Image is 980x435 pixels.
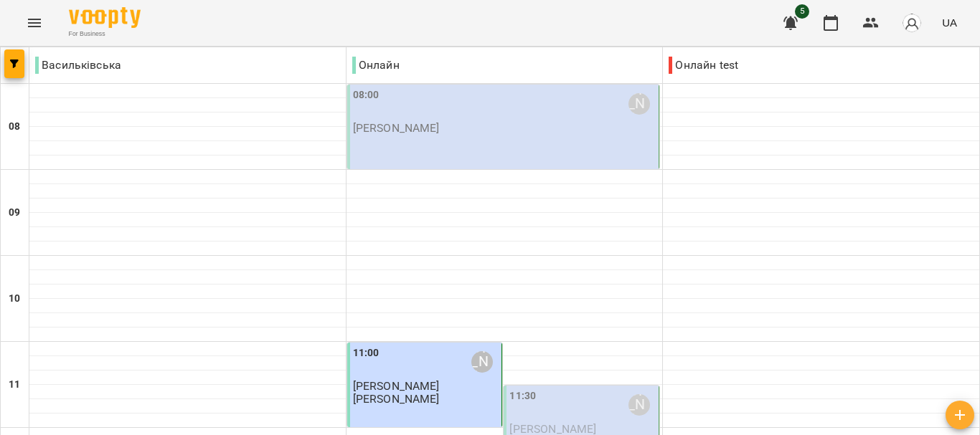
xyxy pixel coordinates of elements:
p: [PERSON_NAME] [353,122,440,134]
button: Створити урок [946,401,974,429]
img: avatar_s.png [902,13,922,33]
span: UA [942,15,957,30]
div: Тетяна Бойко [628,394,650,416]
p: Онлайн [352,57,400,74]
p: Васильківська [35,57,121,74]
img: Voopty Logo [69,7,141,28]
label: 11:00 [353,345,380,361]
button: Menu [17,6,52,40]
h6: 10 [9,291,20,307]
h6: 08 [9,119,20,135]
span: For Business [69,29,141,39]
div: Тетяна Бойко [471,351,493,373]
h6: 11 [9,377,20,393]
div: Тетяна Бойко [628,93,650,115]
p: Онлайн test [669,57,738,74]
h6: 09 [9,205,20,221]
span: 5 [795,4,809,19]
button: UA [936,9,963,36]
label: 11:30 [509,388,536,404]
p: [PERSON_NAME] [353,393,440,405]
span: [PERSON_NAME] [353,379,440,393]
label: 08:00 [353,87,380,103]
